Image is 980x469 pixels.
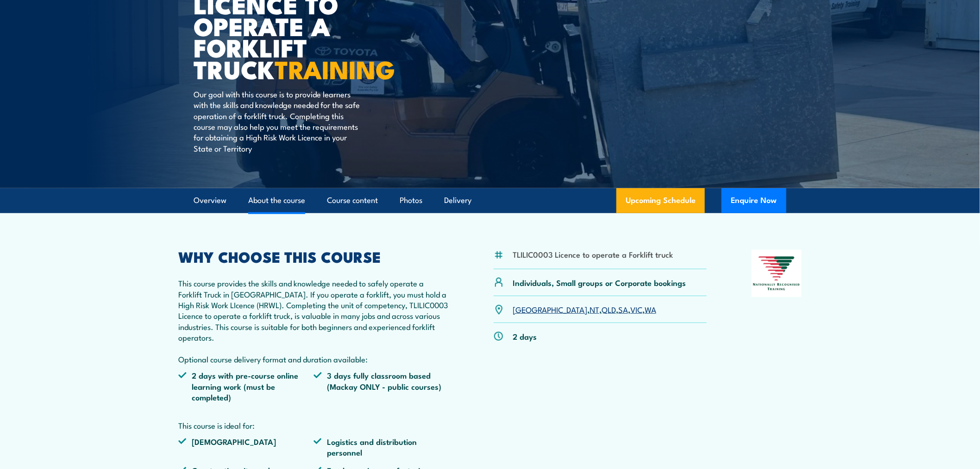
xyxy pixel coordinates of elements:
p: 2 days [513,331,537,342]
li: Logistics and distribution personnel [314,436,449,458]
h2: WHY CHOOSE THIS COURSE [178,250,449,263]
button: Enquire Now [722,188,786,213]
a: SA [618,304,628,315]
a: Upcoming Schedule [616,188,705,213]
a: Photos [400,188,422,213]
a: About the course [248,188,305,213]
p: This course provides the skills and knowledge needed to safely operate a Forklift Truck in [GEOGR... [178,278,449,364]
p: Our goal with this course is to provide learners with the skills and knowledge needed for the saf... [194,89,363,153]
p: , , , , , [513,304,656,315]
li: [DEMOGRAPHIC_DATA] [178,436,314,458]
a: Delivery [444,188,471,213]
li: TLILIC0003 Licence to operate a Forklift truck [513,249,673,260]
li: 2 days with pre-course online learning work (must be completed) [178,370,314,402]
p: This course is ideal for: [178,420,449,431]
a: VIC [630,304,642,315]
a: WA [645,304,656,315]
a: [GEOGRAPHIC_DATA] [513,304,587,315]
a: NT [590,304,599,315]
a: Course content [327,188,378,213]
img: Nationally Recognised Training logo. [752,250,802,297]
li: 3 days fully classroom based (Mackay ONLY - public courses) [314,370,449,402]
p: Individuals, Small groups or Corporate bookings [513,277,686,288]
strong: TRAINING [275,49,395,88]
a: Overview [194,188,226,213]
a: QLD [602,304,616,315]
